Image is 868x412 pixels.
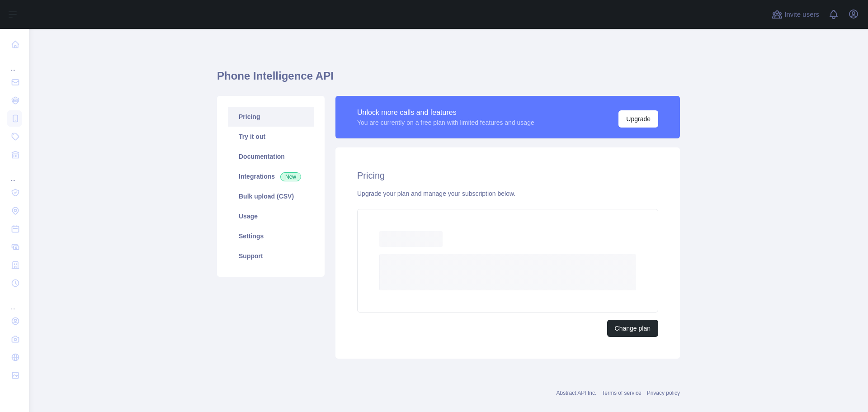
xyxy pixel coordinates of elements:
div: ... [7,293,22,311]
a: Support [228,246,314,266]
a: Pricing [228,107,314,127]
a: Try it out [228,127,314,147]
a: Privacy policy [647,390,680,396]
div: Upgrade your plan and manage your subscription below. [357,189,658,198]
h2: Pricing [357,169,658,182]
div: Unlock more calls and features [357,107,534,118]
span: New [280,172,301,181]
a: Settings [228,226,314,246]
div: ... [7,54,22,72]
div: ... [7,165,22,183]
a: Terms of service [602,390,641,396]
a: Documentation [228,147,314,166]
a: Abstract API Inc. [557,390,597,396]
a: Usage [228,206,314,226]
button: Invite users [770,7,821,22]
span: Invite users [784,9,819,20]
button: Upgrade [618,110,658,128]
h1: Phone Intelligence API [217,69,680,90]
div: You are currently on a free plan with limited features and usage [357,118,534,127]
a: Bulk upload (CSV) [228,186,314,206]
button: Change plan [607,320,658,337]
a: Integrations New [228,166,314,186]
